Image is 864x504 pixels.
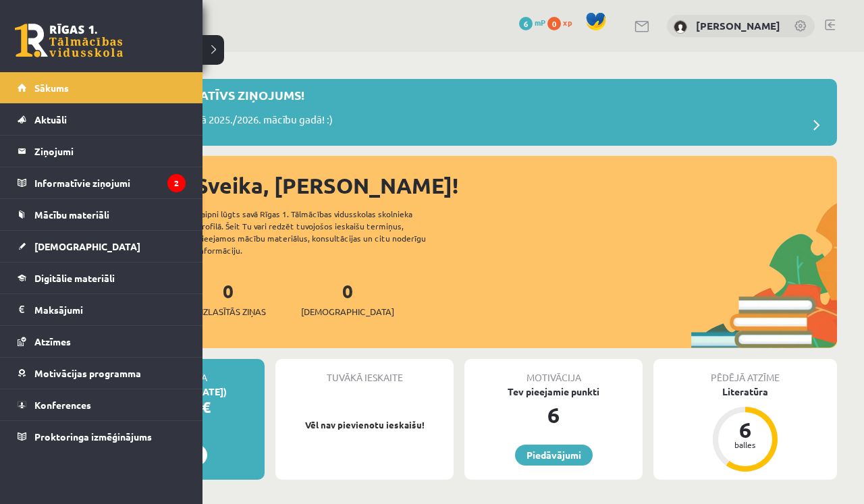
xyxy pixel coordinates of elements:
div: Motivācija [464,359,643,385]
div: balles [725,441,765,449]
span: Atzīmes [34,335,71,347]
legend: Maksājumi [34,294,186,325]
span: Konferences [34,399,91,411]
span: [DEMOGRAPHIC_DATA] [34,240,140,252]
span: Sākums [34,82,69,94]
a: Jauns informatīvs ziņojums! Direktores uzruna jaunajā 2025./2026. mācību gadā! :) [88,86,830,139]
p: Direktores uzruna jaunajā 2025./2026. mācību gadā! :) [88,112,333,131]
span: 0 [547,17,561,30]
a: 6 mP [519,17,545,28]
a: [DEMOGRAPHIC_DATA] [18,231,186,262]
span: Digitālie materiāli [34,272,115,284]
a: Digitālie materiāli [18,262,186,293]
a: Maksājumi [18,294,186,325]
span: mP [535,17,545,28]
a: [PERSON_NAME] [696,19,780,32]
span: Proktoringa izmēģinājums [34,430,152,443]
legend: Ziņojumi [34,136,186,167]
a: Atzīmes [18,326,186,357]
div: Sveika, [PERSON_NAME]! [196,169,837,202]
div: 6 [464,399,643,431]
p: Jauns informatīvs ziņojums! [108,86,304,104]
span: [DEMOGRAPHIC_DATA] [301,305,394,318]
a: 0Neizlasītās ziņas [190,279,266,318]
span: Motivācijas programma [34,367,141,379]
a: Proktoringa izmēģinājums [18,421,186,452]
a: Mācību materiāli [18,199,186,230]
div: Pēdējā atzīme [653,359,837,385]
div: Laipni lūgts savā Rīgas 1. Tālmācības vidusskolas skolnieka profilā. Šeit Tu vari redzēt tuvojošo... [197,208,450,256]
span: € [202,397,211,417]
a: Piedāvājumi [515,445,593,466]
a: Ziņojumi [18,136,186,167]
div: Tuvākā ieskaite [275,359,454,385]
a: Konferences [18,389,186,420]
a: Informatīvie ziņojumi2 [18,167,186,198]
i: 2 [167,174,186,192]
a: Aktuāli [18,104,186,135]
div: Literatūra [653,385,837,399]
a: 0 xp [547,17,578,28]
span: Aktuāli [34,113,67,125]
img: Betija Mačjuka [674,20,687,34]
legend: Informatīvie ziņojumi [34,167,186,198]
span: 6 [519,17,533,30]
a: Sākums [18,72,186,103]
span: Neizlasītās ziņas [190,305,266,318]
div: 6 [725,419,765,441]
a: Literatūra 6 balles [653,385,837,474]
a: Rīgas 1. Tālmācības vidusskola [15,24,123,57]
p: Vēl nav pievienotu ieskaišu! [282,418,447,432]
span: Mācību materiāli [34,208,109,221]
a: 0[DEMOGRAPHIC_DATA] [301,279,394,318]
div: Tev pieejamie punkti [464,385,643,399]
a: Motivācijas programma [18,358,186,389]
span: xp [563,17,572,28]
